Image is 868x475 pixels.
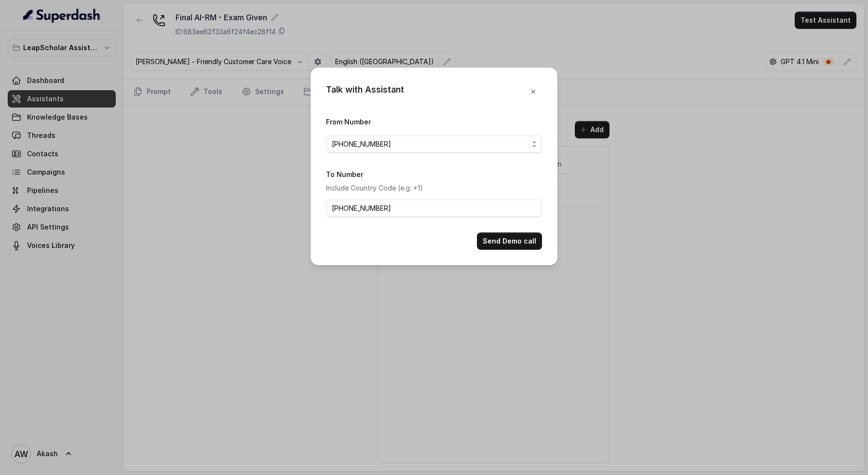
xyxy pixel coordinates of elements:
label: To Number [326,170,363,178]
button: [PHONE_NUMBER] [326,136,542,153]
div: Talk with Assistant [326,83,404,100]
label: From Number [326,118,371,126]
span: [PHONE_NUMBER] [332,138,529,150]
button: Send Demo call [477,232,542,250]
p: Include Country Code (e.g. +1) [326,182,542,194]
input: +1123456789 [326,200,542,217]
